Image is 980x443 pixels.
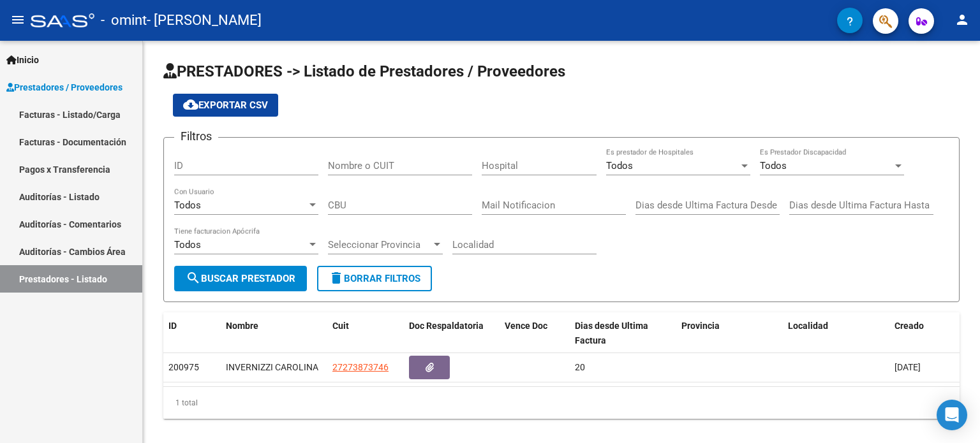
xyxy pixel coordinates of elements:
span: ID [168,321,177,331]
div: Open Intercom Messenger [937,400,967,430]
mat-icon: search [186,270,201,286]
span: PRESTADORES -> Listado de Prestadores / Proveedores [163,62,565,80]
span: [DATE] [895,362,921,372]
datatable-header-cell: Nombre [221,312,327,354]
span: - [PERSON_NAME] [147,6,262,34]
span: Seleccionar Provincia [328,239,431,251]
mat-icon: person [954,12,970,27]
datatable-header-cell: Cuit [327,312,404,354]
datatable-header-cell: ID [163,312,221,354]
mat-icon: menu [10,12,26,27]
span: Cuit [332,321,349,331]
div: INVERNIZZI CAROLINA [226,360,322,375]
span: Vence Doc [505,321,547,331]
h3: Filtros [174,127,218,145]
div: 1 total [163,387,960,419]
mat-icon: cloud_download [183,97,198,112]
span: 20 [575,362,585,372]
span: Dias desde Ultima Factura [575,321,648,345]
span: 27273873746 [332,362,389,372]
span: Nombre [226,321,258,331]
span: Provincia [681,321,720,331]
span: Todos [174,239,201,251]
button: Buscar Prestador [174,266,307,291]
button: Exportar CSV [173,94,278,117]
span: Borrar Filtros [329,273,420,284]
button: Borrar Filtros [317,266,432,291]
datatable-header-cell: Creado [889,312,960,354]
span: Exportar CSV [183,99,268,111]
span: 200975 [168,362,199,372]
span: Localidad [788,321,828,331]
span: - omint [101,6,147,34]
span: Creado [895,321,924,331]
datatable-header-cell: Doc Respaldatoria [404,312,500,354]
datatable-header-cell: Vence Doc [500,312,570,354]
span: Prestadores / Proveedores [6,80,122,94]
datatable-header-cell: Dias desde Ultima Factura [570,312,676,354]
span: Buscar Prestador [186,273,295,284]
datatable-header-cell: Provincia [676,312,783,354]
span: Doc Respaldatoria [409,321,484,331]
span: Todos [174,200,201,211]
mat-icon: delete [329,270,344,286]
span: Inicio [6,53,39,67]
span: Todos [760,160,787,171]
datatable-header-cell: Localidad [783,312,889,354]
span: Todos [606,160,633,171]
